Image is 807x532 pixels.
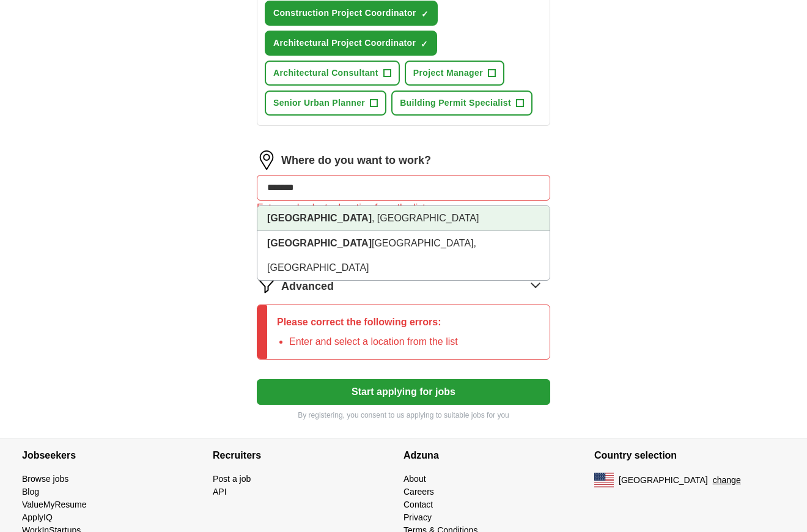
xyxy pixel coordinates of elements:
[403,512,432,522] a: Privacy
[405,61,504,86] button: Project Manager
[421,39,428,49] span: ✓
[281,278,334,295] span: Advanced
[267,213,372,223] strong: [GEOGRAPHIC_DATA]
[391,91,532,116] button: Building Permit Specialist
[265,1,438,26] button: Construction Project Coordinator✓
[713,474,741,487] button: change
[619,474,708,487] span: [GEOGRAPHIC_DATA]
[594,473,614,487] img: US flag
[273,37,416,50] span: Architectural Project Coordinator
[413,67,483,79] span: Project Manager
[257,379,550,405] button: Start applying for jobs
[273,67,378,79] span: Architectural Consultant
[400,97,511,109] span: Building Permit Specialist
[277,315,458,330] p: Please correct the following errors:
[257,231,550,280] li: [GEOGRAPHIC_DATA], [GEOGRAPHIC_DATA]
[257,275,276,295] img: filter
[403,487,434,497] a: Careers
[289,334,458,349] li: Enter and select a location from the list
[22,487,39,497] a: Blog
[273,7,416,20] span: Construction Project Coordinator
[265,31,437,56] button: Architectural Project Coordinator✓
[403,500,433,509] a: Contact
[257,410,550,421] p: By registering, you consent to us applying to suitable jobs for you
[213,474,251,484] a: Post a job
[257,201,550,215] div: Enter and select a location from the list
[273,97,365,109] span: Senior Urban Planner
[257,150,276,170] img: location.png
[265,61,400,86] button: Architectural Consultant
[265,91,386,116] button: Senior Urban Planner
[257,206,550,231] li: , [GEOGRAPHIC_DATA]
[213,487,227,497] a: API
[267,238,372,248] strong: [GEOGRAPHIC_DATA]
[281,152,431,169] label: Where do you want to work?
[22,500,87,509] a: ValueMyResume
[403,474,426,484] a: About
[594,438,785,473] h4: Country selection
[421,9,429,19] span: ✓
[22,474,68,484] a: Browse jobs
[22,512,53,522] a: ApplyIQ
